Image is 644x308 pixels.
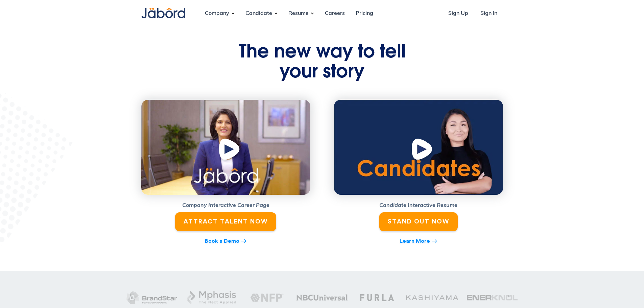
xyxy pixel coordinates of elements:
[205,237,239,245] div: Book a Demo
[241,237,247,246] div: east
[379,212,458,231] a: STAND OUT NOW
[475,4,503,23] a: Sign In
[250,293,284,302] img: NFP
[410,138,436,164] img: Play Button
[400,237,437,246] a: Learn Moreeast
[126,291,178,304] img: Brandstar
[240,4,278,23] div: Candidate
[296,291,348,304] img: NBC Universal
[319,4,350,23] a: Careers
[184,218,268,226] div: ATTRACT TALENT NOW
[205,237,247,246] a: Book a Demoeast
[443,4,474,23] a: Sign Up
[400,237,430,245] div: Learn More
[217,138,243,164] img: Play Button
[388,218,449,226] div: STAND OUT NOW
[334,100,503,195] img: Candidate Thumbnail
[283,4,314,23] div: Resume
[350,4,379,23] a: Pricing
[199,4,235,23] div: Company
[360,293,394,302] img: Furla
[141,100,310,195] a: open lightbox
[175,212,276,231] a: ATTRACT TALENT NOW
[186,291,238,304] img: Mphasis
[229,43,415,84] h1: The new way to tell your story
[467,291,518,304] img: Enerknol
[141,202,310,210] h5: Company Interactive Career Page
[141,100,310,195] img: Company Career Page
[406,291,458,304] img: kashiyama
[334,100,503,195] a: open lightbox
[431,237,437,246] div: east
[334,202,503,210] h5: Candidate Interactive Resume
[141,8,185,18] img: Jabord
